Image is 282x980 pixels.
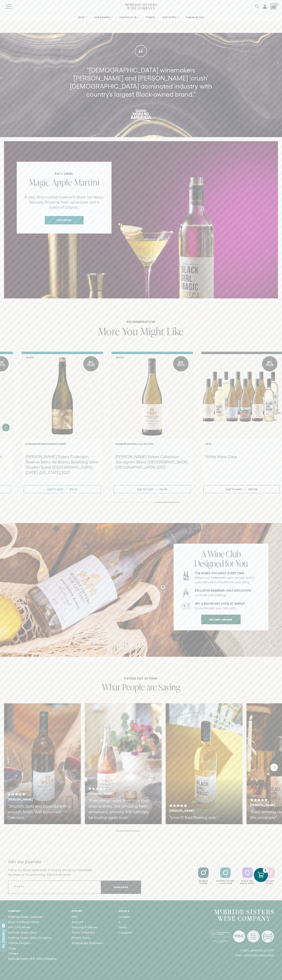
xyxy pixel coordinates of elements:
[8,931,37,934] span: McBride Sisters Story
[169,809,225,813] h3: [PERSON_NAME]
[8,920,40,924] span: Black Girl Magic Wines
[74,176,100,188] span: Martini
[72,915,103,918] a: FAQ
[226,548,241,560] span: Club
[207,548,224,560] span: Wine
[26,356,34,359] h6: White
[202,616,239,623] span: BECOME A MEMBER
[8,881,101,894] input: Email
[203,485,280,493] button: Add to cart $327.88
[8,957,56,960] span: McBride Sisters SHE CAN Collective
[248,488,257,491] span: $327.88
[140,324,164,338] span: Might
[119,931,133,934] a: Instagram
[119,915,130,918] span: LinkedIn
[162,16,177,19] span: OUR STORY
[193,880,214,885] div: Mcbride Sisters
[75,13,89,21] a: SHOP
[259,867,280,885] a: Follow SHE CAN Wines on Instagram She CanWines
[146,16,155,19] span: EVENTS
[235,954,274,957] small: [EMAIL_ADDRESS][DOMAIN_NAME]
[8,936,56,939] a: McBride Sisters Wine Company
[8,858,128,865] h2: Join our journey
[8,926,30,929] span: SHE CAN Wines
[47,486,63,492] div: Add to cart
[70,488,77,491] span: $74.99
[78,16,85,19] span: SHOP
[72,920,83,924] span: Account
[26,443,99,445] h6: McBride Sisters Reserve Wines
[72,915,77,918] span: FAQ
[5,5,20,9] button: Mobile Menu Trigger
[186,16,204,19] span: FIND NEAR YOU
[8,952,19,955] span: Careers
[24,172,104,176] h6: Eat + Drink
[129,502,153,503] li: Page dot 2
[2,424,10,431] button: Previous
[195,571,245,575] strong: The wines you want, every time.
[8,915,43,918] span: McBride Sisters Collection
[259,880,280,885] div: She Can Wines
[102,681,120,693] span: What
[119,926,133,929] a: Vimeo
[195,571,260,584] p: Select your preferences upon joining and/or customize each shipment to your liking.
[2,930,6,948] div: Contact Us
[8,941,31,945] span: Affiliate Program
[275,3,278,6] span: 1
[205,454,278,459] h3: White Wine Case
[24,320,259,323] h6: Recommendations
[122,681,145,693] span: People
[215,867,236,885] a: Follow McBride Sisters Collection on Instagram Mcbride SistersCollection
[193,867,214,885] a: Follow McBride Sisters on Instagram McbrideSisters
[8,952,56,955] a: Careers
[92,13,115,21] a: OUR BRANDS
[8,921,56,924] a: Black Girl Magic Wines
[195,589,251,592] strong: Exclusive members-only discounts
[195,602,260,610] p: to use towards your first order.
[72,931,95,934] span: Terms of Service
[49,216,79,224] span: View recipe
[8,936,51,939] span: McBride Sisters Wine Company
[205,443,278,445] h6: Sets
[88,792,144,796] h3: [PERSON_NAME]
[263,868,268,873] div: 1
[214,910,274,921] a: McBride Sisters Wine Company
[8,803,72,820] p: “Smooth, bold and flavorful with a smooth finish. Well balanced. Delicious.”
[119,915,133,918] a: LinkedIn
[225,557,234,569] span: for
[235,557,248,569] span: You
[45,216,84,224] a: View recipe
[66,66,216,98] p: “[DEMOGRAPHIC_DATA] winemakers [PERSON_NAME] and [PERSON_NAME] ‘crush’ [DEMOGRAPHIC_DATA] dominat...
[169,815,234,820] p: “Love it! Best Riesling ever.”
[72,926,98,929] span: Shipping & Delivery
[94,16,110,19] span: OUR BRANDS
[8,915,56,918] a: McBride Sisters Collection
[240,949,274,952] small: [STREET_ADDRESS][US_STATE]
[183,13,207,21] a: FIND NEAR YOU
[52,176,72,188] span: Apple
[116,454,189,470] h3: [PERSON_NAME] Sisters Collection Sauvignon Blanc [GEOGRAPHIC_DATA] [GEOGRAPHIC_DATA] 2023
[8,868,141,877] p: Follow our latest adventures in wine by joining our newsletter. No pressure. No spamming. Opt out...
[137,486,153,492] div: Add to cart
[8,947,16,950] span: Trade
[116,443,189,445] h6: McBride Sisters Collection
[8,798,63,801] h3: [PERSON_NAME]
[147,681,157,693] span: are
[160,488,167,491] span: $16.99
[201,548,206,560] span: A
[215,880,236,885] div: Mcbride Sisters Collection
[160,13,181,21] a: OUR STORY
[72,926,103,929] a: Shipping & Delivery
[72,936,103,939] a: Privacy Policy
[24,195,104,210] div: A crisp, flirty cocktail made with Black Girl Magic Moscato Frizzanté, fresh apple juice, and a s...
[117,13,142,21] a: JOIN THE CLUB
[8,947,56,950] a: Trade
[72,931,103,934] a: Terms of Service
[226,486,242,492] div: Add to cart
[72,936,90,939] span: Privacy Policy
[201,352,282,495] a: Best Seller White Wine Case Sets White Wine Case Add to cart $327.88
[98,324,120,338] span: More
